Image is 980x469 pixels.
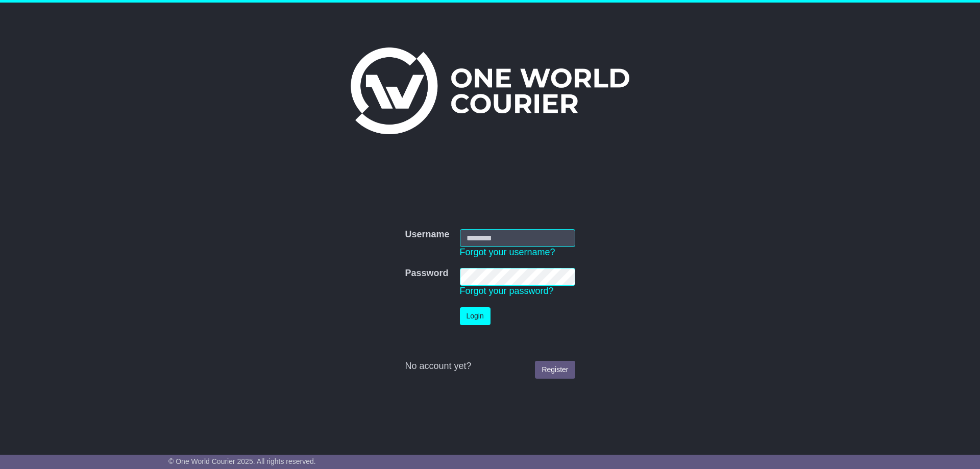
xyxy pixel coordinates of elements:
a: Register [535,361,575,379]
div: No account yet? [405,361,575,372]
label: Password [405,268,448,279]
span: © One World Courier 2025. All rights reserved. [168,457,316,465]
img: One World [351,47,629,134]
a: Forgot your username? [460,247,555,257]
label: Username [405,229,449,240]
button: Login [460,307,491,325]
a: Forgot your password? [460,286,554,296]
